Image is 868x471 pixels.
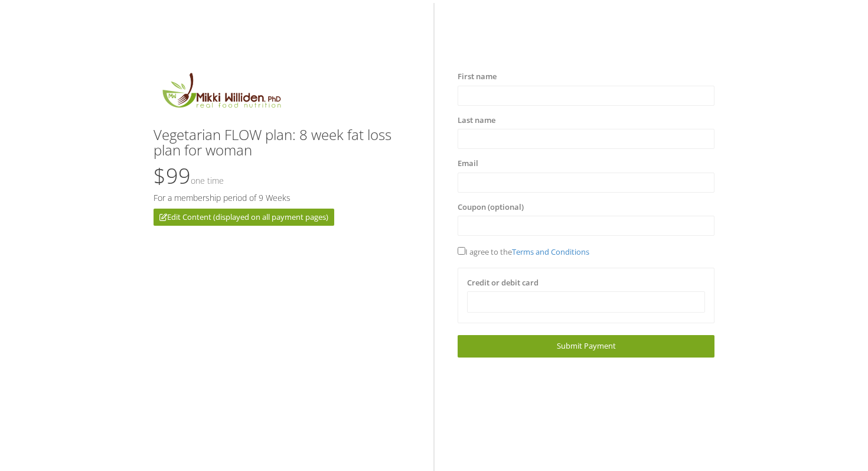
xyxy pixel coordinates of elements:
[191,175,224,186] small: One time
[154,209,334,226] a: Edit Content (displayed on all payment pages)
[154,127,410,158] h3: Vegetarian FLOW plan: 8 week fat loss plan for woman
[458,158,478,170] label: Email
[467,277,539,289] label: Credit or debit card
[458,71,497,83] label: First name
[154,161,224,190] span: $99
[458,335,714,357] a: Submit Payment
[475,297,697,307] iframe: Secure card payment input frame
[512,246,589,257] a: Terms and Conditions
[154,193,410,202] h5: For a membership period of 9 Weeks
[458,115,495,126] label: Last name
[458,202,524,213] label: Coupon (optional)
[557,340,616,351] span: Submit Payment
[458,246,589,257] span: I agree to the
[154,71,288,115] img: MikkiLogoMain.png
